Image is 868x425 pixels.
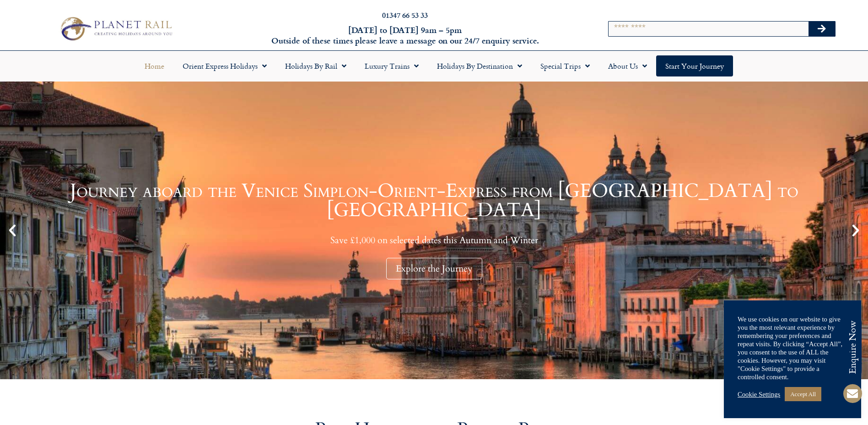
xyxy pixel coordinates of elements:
[656,55,733,76] a: Start your Journey
[428,55,531,76] a: Holidays by Destination
[5,223,20,238] div: Previous slide
[356,55,428,76] a: Luxury Trains
[276,55,356,76] a: Holidays by Rail
[56,14,175,44] img: Planet Rail Train Holidays Logo
[23,181,845,220] h1: Journey aboard the Venice Simplon-Orient-Express from [GEOGRAPHIC_DATA] to [GEOGRAPHIC_DATA]
[738,390,780,398] a: Cookie Settings
[382,10,428,20] a: 01347 66 53 33
[234,25,577,46] h6: [DATE] to [DATE] 9am – 5pm Outside of these times please leave a message on our 24/7 enquiry serv...
[848,223,863,238] div: Next slide
[809,22,835,36] button: Search
[23,234,845,246] p: Save £1,000 on selected dates this Autumn and Winter
[135,55,173,76] a: Home
[173,55,276,76] a: Orient Express Holidays
[785,387,821,401] a: Accept All
[599,55,656,76] a: About Us
[738,315,847,381] div: We use cookies on our website to give you the most relevant experience by remembering your prefer...
[386,258,482,279] div: Explore the Journey
[531,55,599,76] a: Special Trips
[5,55,863,76] nav: Menu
